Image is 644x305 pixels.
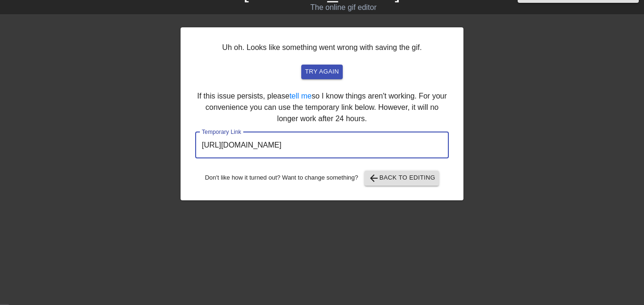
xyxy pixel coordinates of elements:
div: The online gif editor [219,2,467,13]
div: Uh oh. Looks like something went wrong with saving the gif. If this issue persists, please so I k... [181,27,463,200]
a: tell me [289,92,312,100]
span: try again [305,66,339,77]
input: bare [195,132,449,158]
button: Back to Editing [364,171,439,186]
span: arrow_back [368,173,380,184]
span: Back to Editing [368,173,436,184]
div: Don't like how it turned out? Want to change something? [195,171,449,186]
button: try again [301,65,343,79]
